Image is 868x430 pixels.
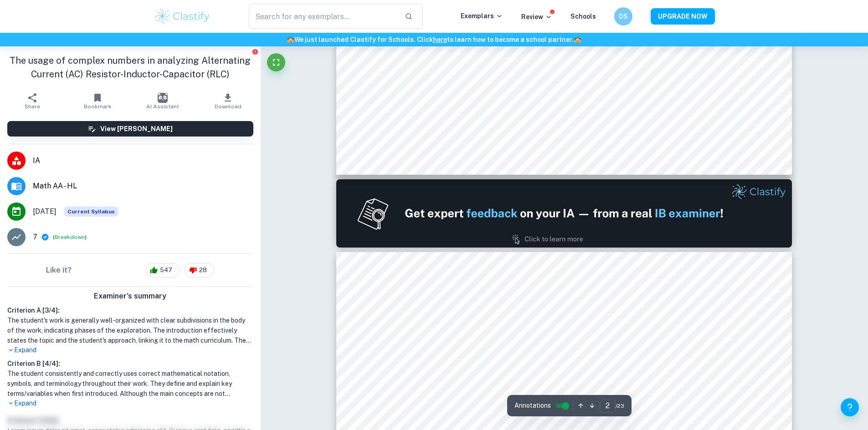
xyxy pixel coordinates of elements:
h1: The usage of complex numbers in analyzing Alternating Current (AC) Resistor-Inductor-Capacitor (RLC) [7,54,253,81]
span: 547 [155,266,177,275]
span: AI Assistant [146,103,179,110]
h6: View [PERSON_NAME] [100,124,173,134]
p: 7 [33,232,37,243]
span: / 23 [616,402,624,410]
a: Schools [570,13,596,20]
h6: Criterion B [ 4 / 4 ]: [7,359,253,369]
button: UPGRADE NOW [651,8,715,25]
p: Expand [7,345,253,355]
span: ( ) [53,233,87,242]
a: here [433,36,447,43]
span: Annotations [514,401,551,410]
button: Breakdown [55,233,85,241]
span: 🏫 [287,36,294,43]
span: [DATE] [33,206,56,217]
button: Report issue [252,48,259,55]
h6: DS [618,11,628,21]
span: Download [215,103,241,110]
span: Share [25,103,40,110]
h1: The student's work is generally well-organized with clear subdivisions in the body of the work, i... [7,315,253,345]
button: AI Assistant [130,88,195,114]
p: Exemplars [461,11,503,21]
div: This exemplar is based on the current syllabus. Feel free to refer to it for inspiration/ideas wh... [64,207,118,217]
button: Download [195,88,261,114]
h6: Like it? [46,265,72,276]
button: Fullscreen [267,53,285,71]
button: Help and Feedback [841,398,859,416]
button: DS [614,7,632,25]
span: 28 [194,266,212,275]
span: IA [33,155,253,166]
h1: The student consistently and correctly uses correct mathematical notation, symbols, and terminolo... [7,369,253,399]
h6: Criterion A [ 3 / 4 ]: [7,305,253,315]
p: Review [521,12,552,22]
img: Clastify logo [154,7,211,25]
div: 547 [145,263,180,278]
button: Bookmark [65,88,130,114]
span: Math AA - HL [33,181,253,192]
span: Current Syllabus [64,207,118,217]
span: 🏫 [574,36,581,43]
h6: Examiner's summary [4,291,257,302]
img: Ad [336,179,792,248]
p: Expand [7,399,253,408]
div: 28 [185,263,215,278]
input: Search for any exemplars... [249,4,398,29]
span: Bookmark [84,103,112,110]
button: View [PERSON_NAME] [7,121,253,137]
img: AI Assistant [158,93,168,103]
h6: We just launched Clastify for Schools. Click to learn how to become a school partner. [2,35,866,45]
